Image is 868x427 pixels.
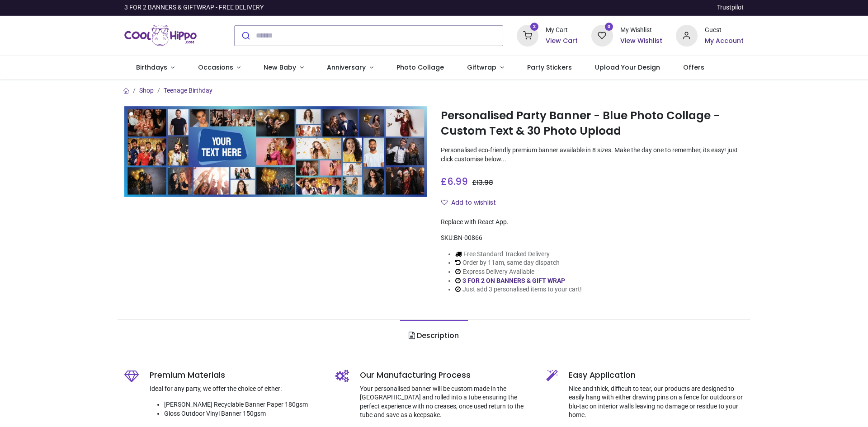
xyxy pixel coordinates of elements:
[595,63,660,72] span: Upload Your Design
[150,385,322,394] p: Ideal for any party, we offer the choice of either:
[455,267,582,277] li: Express Delivery Available
[546,37,578,46] a: View Cart
[591,31,613,38] a: 0
[455,285,582,294] li: Just add 3 personalised items to your cart!
[315,56,385,80] a: Anniversary
[569,385,744,420] p: Nice and thick, difficult to tear, our products are designed to easily hang with either drawing p...
[569,370,744,381] h5: Easy Application
[360,385,533,420] p: Your personalised banner will be custom made in the [GEOGRAPHIC_DATA] and rolled into a tube ensu...
[264,63,296,72] span: New Baby
[252,56,316,80] a: New Baby
[441,199,448,206] i: Add to wishlist
[164,400,322,409] li: [PERSON_NAME] Recyclable Banner Paper 180gsm
[327,63,366,72] span: Anniversary
[467,63,496,72] span: Giftwrap
[164,409,322,418] li: Gloss Outdoor Vinyl Banner 150gsm
[620,26,662,35] div: My Wishlist
[455,56,515,80] a: Giftwrap
[124,106,427,197] img: Personalised Party Banner - Blue Photo Collage - Custom Text & 30 Photo Upload
[396,63,444,72] span: Photo Collage
[360,370,533,381] h5: Our Manufacturing Process
[620,37,662,46] a: View Wishlist
[447,175,468,188] span: 6.99
[124,23,197,48] a: Logo of Cool Hippo
[455,250,582,259] li: Free Standard Tracked Delivery
[605,23,613,31] sup: 0
[705,26,744,35] div: Guest
[441,146,744,164] p: Personalised eco-friendly premium banner available in 8 sizes. Make the day one to remember, its ...
[441,218,744,227] div: Replace with React App.
[441,234,744,243] div: SKU:
[136,63,167,72] span: Birthdays
[517,31,538,38] a: 2
[400,320,467,352] a: Description
[530,23,539,31] sup: 2
[683,63,704,72] span: Offers
[124,56,186,80] a: Birthdays
[441,175,468,188] span: £
[441,195,504,211] button: Add to wishlistAdd to wishlist
[139,87,154,94] a: Shop
[164,87,212,94] a: Teenage Birthday
[527,63,572,72] span: Party Stickers
[472,178,493,187] span: £
[235,26,256,46] button: Submit
[717,3,744,12] a: Trustpilot
[546,26,578,35] div: My Cart
[476,178,493,187] span: 13.98
[198,63,233,72] span: Occasions
[454,234,482,241] span: BN-00866
[150,370,322,381] h5: Premium Materials
[124,23,197,48] img: Cool Hippo
[455,258,582,267] li: Order by 11am, same day dispatch
[186,56,252,80] a: Occasions
[124,3,264,12] div: 3 FOR 2 BANNERS & GIFTWRAP - FREE DELIVERY
[705,37,744,46] a: My Account
[462,277,565,284] a: 3 FOR 2 ON BANNERS & GIFT WRAP
[441,108,744,139] h1: Personalised Party Banner - Blue Photo Collage - Custom Text & 30 Photo Upload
